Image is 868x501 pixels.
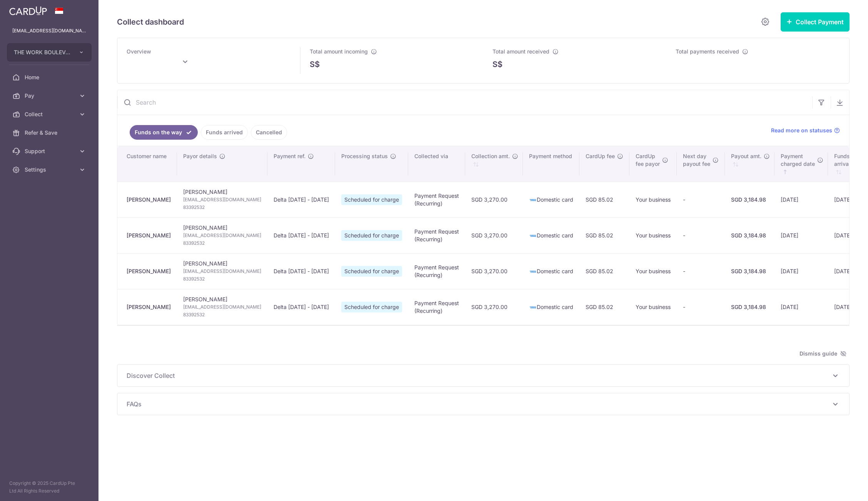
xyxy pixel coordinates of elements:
div: SGD 3,184.98 [731,232,768,239]
span: Discover Collect [127,371,831,380]
td: [DATE] [775,217,828,253]
span: Scheduled for charge [341,266,402,277]
div: [PERSON_NAME] [127,196,171,204]
td: SGD 85.02 [579,253,629,289]
span: 83392532 [183,275,261,283]
span: CardUp fee [586,152,615,160]
td: [DATE] [775,253,828,289]
td: SGD 85.02 [579,289,629,325]
span: 83392532 [183,239,261,247]
th: Payment ref. [267,146,335,182]
td: Payment Request (Recurring) [408,289,465,325]
td: Delta [DATE] - [DATE] [267,253,335,289]
td: Payment Request (Recurring) [408,253,465,289]
th: Collection amt. : activate to sort column ascending [465,146,523,182]
img: american-express-sm-c955881869ff4294d00fd038735fb651958d7f10184fcf1bed3b24c57befb5f2.png [529,268,537,276]
a: Read more on statuses [771,127,840,134]
span: [EMAIL_ADDRESS][DOMAIN_NAME] [183,196,261,204]
td: - [677,289,725,325]
span: Payor details [183,152,217,160]
a: Funds on the way [130,125,198,140]
span: 83392532 [183,204,261,211]
span: Total payments received [676,48,739,55]
span: Settings [25,166,75,174]
span: Total amount received [492,48,549,55]
span: Dismiss guide [800,349,846,358]
span: Scheduled for charge [341,302,402,312]
td: SGD 85.02 [579,182,629,217]
td: Your business [629,253,677,289]
span: 83392532 [183,311,261,319]
span: [EMAIL_ADDRESS][DOMAIN_NAME] [183,232,261,239]
td: Your business [629,289,677,325]
th: Collected via [408,146,465,182]
span: Payout amt. [731,152,761,160]
span: THE WORK BOULEVARD CQ PTE. LTD. [14,48,71,56]
p: Discover Collect [127,371,840,380]
h5: Collect dashboard [117,16,184,28]
button: THE WORK BOULEVARD CQ PTE. LTD. [7,43,92,62]
p: FAQs [127,399,840,409]
th: CardUpfee payor [629,146,677,182]
th: Processing status [335,146,408,182]
div: [PERSON_NAME] [127,303,171,311]
td: Delta [DATE] - [DATE] [267,182,335,217]
td: SGD 3,270.00 [465,182,523,217]
td: SGD 85.02 [579,217,629,253]
td: - [677,182,725,217]
div: SGD 3,184.98 [731,196,768,204]
span: Funds arrival date [834,152,863,168]
span: Pay [25,92,75,100]
th: Payout amt. : activate to sort column ascending [725,146,775,182]
td: Delta [DATE] - [DATE] [267,217,335,253]
td: Delta [DATE] - [DATE] [267,289,335,325]
span: FAQs [127,399,831,409]
div: SGD 3,184.98 [731,303,768,311]
img: american-express-sm-c955881869ff4294d00fd038735fb651958d7f10184fcf1bed3b24c57befb5f2.png [529,232,537,240]
td: Payment Request (Recurring) [408,182,465,217]
span: Scheduled for charge [341,194,402,205]
span: Payment charged date [781,152,815,168]
th: Payment method [523,146,579,182]
span: Processing status [341,152,388,160]
input: Search [117,90,812,115]
span: Support [25,147,75,155]
img: american-express-sm-c955881869ff4294d00fd038735fb651958d7f10184fcf1bed3b24c57befb5f2.png [529,196,537,204]
td: SGD 3,270.00 [465,217,523,253]
th: CardUp fee [579,146,629,182]
td: - [677,217,725,253]
td: Your business [629,217,677,253]
span: Payment ref. [274,152,305,160]
span: Next day payout fee [683,152,710,168]
div: SGD 3,184.98 [731,267,768,275]
span: [EMAIL_ADDRESS][DOMAIN_NAME] [183,267,261,275]
td: Domestic card [523,182,579,217]
td: [PERSON_NAME] [177,253,267,289]
span: Scheduled for charge [341,230,402,241]
td: [PERSON_NAME] [177,289,267,325]
td: SGD 3,270.00 [465,253,523,289]
span: Total amount incoming [310,48,368,55]
img: CardUp [9,6,47,15]
a: Funds arrived [201,125,248,140]
td: [PERSON_NAME] [177,217,267,253]
span: Read more on statuses [771,127,832,134]
span: Home [25,73,75,81]
img: american-express-sm-c955881869ff4294d00fd038735fb651958d7f10184fcf1bed3b24c57befb5f2.png [529,304,537,311]
td: Domestic card [523,289,579,325]
span: Collection amt. [471,152,510,160]
td: SGD 3,270.00 [465,289,523,325]
button: Collect Payment [781,12,850,32]
td: - [677,253,725,289]
td: Domestic card [523,253,579,289]
div: [PERSON_NAME] [127,232,171,239]
td: Your business [629,182,677,217]
span: Collect [25,110,75,118]
span: S$ [310,58,320,70]
span: [EMAIL_ADDRESS][DOMAIN_NAME] [183,303,261,311]
span: Overview [127,48,151,55]
span: S$ [492,58,502,70]
th: Paymentcharged date : activate to sort column ascending [775,146,828,182]
td: [PERSON_NAME] [177,182,267,217]
th: Payor details [177,146,267,182]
